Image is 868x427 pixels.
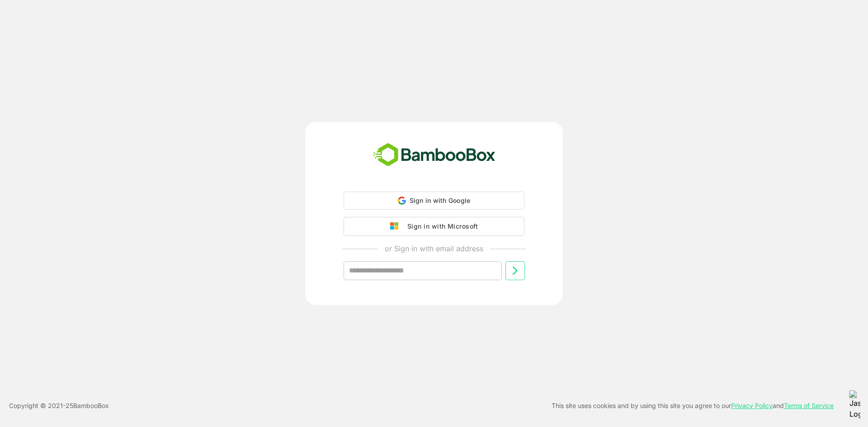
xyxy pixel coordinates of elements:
[731,402,773,409] a: Privacy Policy
[368,140,500,170] img: bamboobox
[344,217,524,236] button: Sign in with Microsoft
[344,192,524,210] div: Sign in with Google
[9,400,109,411] p: Copyright © 2021- 25 BambooBox
[403,221,478,232] div: Sign in with Microsoft
[552,400,834,411] p: This site uses cookies and by using this site you agree to our and
[385,243,483,254] p: or Sign in with email address
[410,197,471,204] span: Sign in with Google
[784,402,834,409] a: Terms of Service
[390,222,403,230] img: google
